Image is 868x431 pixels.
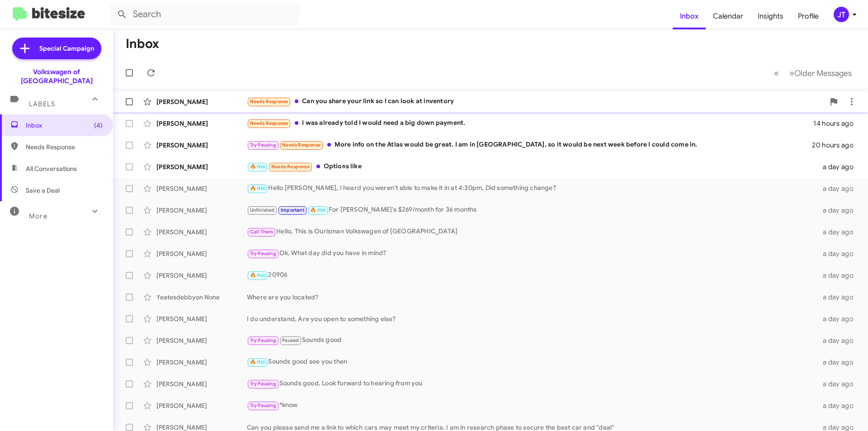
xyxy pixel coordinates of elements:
[247,140,812,150] div: More info on the Atlas would be great. I am in [GEOGRAPHIC_DATA], so it would be next week before...
[156,206,247,215] div: [PERSON_NAME]
[250,142,276,148] span: Try Pausing
[774,67,779,79] span: «
[247,205,817,215] div: For [PERSON_NAME]'s $269/month for 36 months
[156,227,247,237] div: [PERSON_NAME]
[817,314,861,323] div: a day ago
[126,37,159,51] h1: Inbox
[250,164,265,170] span: 🔥 Hot
[826,7,858,22] button: JT
[817,227,861,237] div: a day ago
[791,3,826,29] a: Profile
[817,249,861,258] div: a day ago
[794,68,852,78] span: Older Messages
[29,212,47,220] span: More
[109,4,299,25] input: Search
[156,336,247,345] div: [PERSON_NAME]
[156,97,247,106] div: [PERSON_NAME]
[156,271,247,280] div: [PERSON_NAME]
[156,141,247,150] div: [PERSON_NAME]
[706,3,750,29] a: Calendar
[156,184,247,193] div: [PERSON_NAME]
[247,314,817,323] div: I do understand, Are you open to something else?
[310,207,325,213] span: 🔥 Hot
[250,251,276,256] span: Try Pausing
[281,207,304,213] span: Important
[247,183,817,194] div: Hello [PERSON_NAME], I heard you weren't able to make it in at 4:30pm, Did something change?
[750,3,791,29] a: Insights
[769,64,857,82] nav: Page navigation example
[247,400,817,411] div: *know
[813,119,861,128] div: 14 hours ago
[250,229,274,235] span: Call Them
[247,293,817,302] div: Where are you located?
[26,164,77,173] span: All Conversations
[29,100,55,108] span: Labels
[94,121,103,130] span: (4)
[247,379,817,389] div: Sounds good, Look forward to hearing from you
[250,381,276,387] span: Try Pausing
[156,293,247,302] div: Yeatesdebbyon None
[282,142,321,148] span: Needs Response
[250,99,288,104] span: Needs Response
[250,337,276,343] span: Try Pausing
[817,206,861,215] div: a day ago
[769,64,784,82] button: Previous
[817,162,861,171] div: a day ago
[817,379,861,388] div: a day ago
[812,141,861,150] div: 20 hours ago
[156,249,247,258] div: [PERSON_NAME]
[26,142,103,152] span: Needs Response
[271,164,310,170] span: Needs Response
[26,121,103,130] span: Inbox
[817,293,861,302] div: a day ago
[250,207,275,213] span: Unfinished
[12,38,101,59] a: Special Campaign
[247,161,817,172] div: Options like
[817,271,861,280] div: a day ago
[156,314,247,323] div: [PERSON_NAME]
[250,272,265,278] span: 🔥 Hot
[247,270,817,280] div: 20906
[247,357,817,367] div: Sounds good see you then
[156,162,247,171] div: [PERSON_NAME]
[250,359,265,365] span: 🔥 Hot
[39,44,94,53] span: Special Campaign
[156,119,247,128] div: [PERSON_NAME]
[250,185,265,191] span: 🔥 Hot
[156,401,247,410] div: [PERSON_NAME]
[156,379,247,388] div: [PERSON_NAME]
[817,336,861,345] div: a day ago
[817,184,861,193] div: a day ago
[789,67,794,79] span: »
[247,335,817,346] div: Sounds good
[817,401,861,410] div: a day ago
[156,358,247,367] div: [PERSON_NAME]
[247,248,817,259] div: Ok, What day did you have in mind?
[250,120,288,126] span: Needs Response
[817,358,861,367] div: a day ago
[784,64,857,82] button: Next
[26,186,60,195] span: Save a Deal
[247,227,817,237] div: Hello, This is Ourisman Volkswagen of [GEOGRAPHIC_DATA]
[282,337,299,343] span: Paused
[834,7,849,22] div: JT
[247,118,813,128] div: I was already told I would need a big down payment.
[673,3,706,29] a: Inbox
[247,96,825,107] div: Can you share your link so I can look at inventory
[250,403,276,408] span: Try Pausing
